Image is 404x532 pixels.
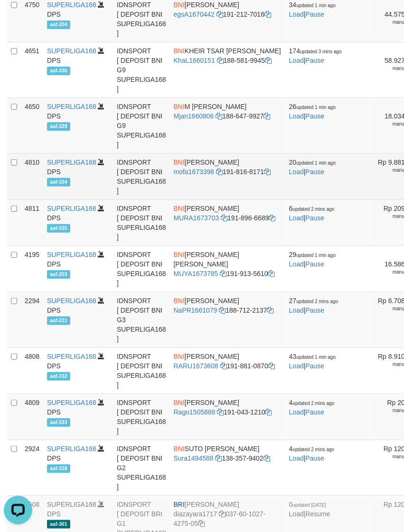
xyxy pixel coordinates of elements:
[265,57,272,64] a: Copy 1885819945 to clipboard
[289,297,338,305] span: 27
[21,200,43,246] td: 4811
[216,168,223,176] a: Copy mofa1673398 to clipboard
[296,105,336,110] span: updated 1 min ago
[265,408,272,416] a: Copy 1910431210 to clipboard
[306,260,325,268] a: Pause
[43,200,113,246] td: DPS
[289,353,336,370] span: |
[174,47,185,55] span: BNI
[289,103,336,120] span: |
[289,399,335,406] span: 4
[174,510,217,518] a: diazayara1717
[47,251,96,258] a: SUPERLIGA168
[289,454,304,462] a: Load
[113,200,170,246] td: IDNSPORT [ DEPOSIT BNI SUPERLIGA168 ]
[174,399,185,406] span: BNI
[170,154,285,200] td: [PERSON_NAME] 191-816-8171
[43,246,113,292] td: DPS
[198,520,205,527] a: Copy 037601027427505 to clipboard
[306,454,325,462] a: Pause
[296,299,338,304] span: updated 2 mins ago
[289,501,330,518] span: |
[289,399,335,416] span: |
[296,3,336,8] span: updated 1 min ago
[306,168,325,176] a: Pause
[293,502,326,508] span: updated [DATE]
[113,394,170,440] td: IDNSPORT [ DEPOSIT BNI SUPERLIGA168 ]
[289,158,336,176] span: |
[170,292,285,348] td: [PERSON_NAME] 188-712-2137
[113,292,170,348] td: IDNSPORT [ DEPOSIT BNI G3 SUPERLIGA168 ]
[289,353,336,360] span: 43
[47,205,96,212] a: SUPERLIGA168
[174,362,218,370] a: RARU1673608
[174,112,214,120] a: Mjan1660806
[216,10,223,18] a: Copy egsA1670442 to clipboard
[306,408,325,416] a: Pause
[216,112,222,120] a: Copy Mjan1660806 to clipboard
[174,353,185,360] span: BNI
[174,297,185,305] span: BNI
[21,348,43,394] td: 4808
[170,246,285,292] td: [PERSON_NAME] [PERSON_NAME] 191-913-5610
[170,98,285,154] td: M [PERSON_NAME] 188-647-9927
[306,10,325,18] a: Pause
[174,57,215,64] a: KhaL1660151
[306,510,330,518] a: Resume
[220,362,227,370] a: Copy RARU1673608 to clipboard
[268,362,275,370] a: Copy 1918810870 to clipboard
[296,355,336,360] span: updated 1 min ago
[4,4,32,32] button: Open LiveChat chat widget
[21,42,43,98] td: 4651
[47,178,70,186] span: aaf-334
[47,464,70,473] span: aaf-328
[113,98,170,154] td: IDNSPORT [ DEPOSIT BNI G9 SUPERLIGA168 ]
[289,205,335,222] span: |
[47,158,96,166] a: SUPERLIGA168
[43,394,113,440] td: DPS
[289,205,335,212] span: 6
[289,306,304,314] a: Load
[289,408,304,416] a: Load
[289,1,336,18] span: |
[47,67,70,75] span: aaf-330
[264,10,271,18] a: Copy 1912127016 to clipboard
[21,246,43,292] td: 4195
[306,306,325,314] a: Pause
[174,251,185,258] span: BNI
[296,160,336,166] span: updated 1 min ago
[170,200,285,246] td: [PERSON_NAME] 191-896-6689
[293,447,335,452] span: updated 2 mins ago
[269,214,275,222] a: Copy 1918966689 to clipboard
[289,47,342,55] span: 174
[293,401,335,406] span: updated 2 mins ago
[300,49,342,54] span: updated 3 mins ago
[289,168,304,176] a: Load
[170,348,285,394] td: [PERSON_NAME] 191-881-0870
[174,270,218,277] a: MUYA1673785
[21,292,43,348] td: 2294
[47,501,96,508] a: SUPERLIGA168
[289,57,304,64] a: Load
[264,168,271,176] a: Copy 1918168171 to clipboard
[47,520,70,528] span: aaf-301
[221,214,227,222] a: Copy MURA1673703 to clipboard
[21,154,43,200] td: 4810
[220,270,226,277] a: Copy MUYA1673785 to clipboard
[289,501,326,508] span: 0
[289,112,304,120] a: Load
[289,445,335,453] span: 4
[217,408,224,416] a: Copy Rago1505888 to clipboard
[306,214,325,222] a: Pause
[113,348,170,394] td: IDNSPORT [ DEPOSIT BNI SUPERLIGA168 ]
[174,454,214,462] a: Sura1494588
[47,418,70,426] span: aaf-333
[170,42,285,98] td: KHEIR TSAR [PERSON_NAME] 188-581-9945
[43,292,113,348] td: DPS
[113,42,170,98] td: IDNSPORT [ DEPOSIT BNI G9 SUPERLIGA168 ]
[216,454,222,462] a: Copy Sura1494588 to clipboard
[47,445,96,453] a: SUPERLIGA168
[289,251,336,258] span: 29
[289,47,342,64] span: |
[296,253,336,258] span: updated 1 min ago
